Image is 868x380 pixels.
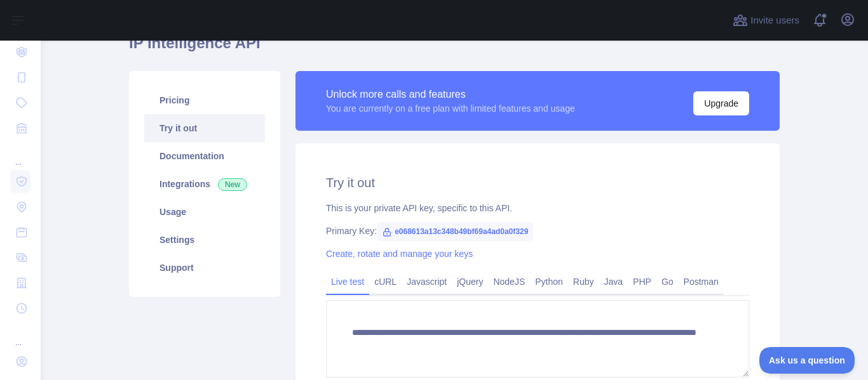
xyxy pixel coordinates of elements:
[326,102,575,115] div: You are currently on a free plan with limited features and usage
[144,86,265,114] a: Pricing
[369,272,402,292] a: cURL
[144,114,265,142] a: Try it out
[568,272,599,292] a: Ruby
[326,272,369,292] a: Live test
[750,13,799,28] span: Invite users
[488,272,530,292] a: NodeJS
[326,174,749,192] h2: Try it out
[402,272,452,292] a: Javascript
[218,178,247,191] span: New
[326,202,749,214] div: This is your private API key, specific to this API.
[10,142,31,167] div: ...
[377,222,533,241] span: e068613a13c348b49bf69a4ad0a0f329
[730,10,802,30] button: Invite users
[679,272,724,292] a: Postman
[144,142,265,170] a: Documentation
[326,249,473,259] a: Create, rotate and manage your keys
[530,272,568,292] a: Python
[144,170,265,198] a: Integrations New
[129,33,780,63] h1: IP Intelligence API
[759,347,855,374] iframe: Toggle Customer Support
[144,198,265,226] a: Usage
[326,87,575,102] div: Unlock more calls and features
[326,225,749,237] div: Primary Key:
[10,322,31,348] div: ...
[628,272,656,292] a: PHP
[452,272,488,292] a: jQuery
[693,91,749,115] button: Upgrade
[144,226,265,254] a: Settings
[599,272,628,292] a: Java
[656,272,679,292] a: Go
[144,254,265,282] a: Support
